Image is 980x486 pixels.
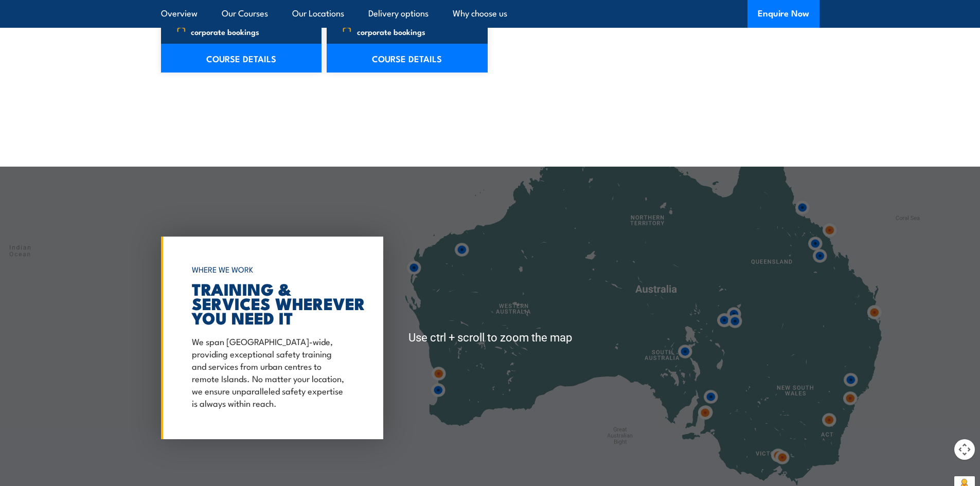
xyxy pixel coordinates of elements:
[192,335,347,409] p: We span [GEOGRAPHIC_DATA]-wide, providing exceptional safety training and services from urban cen...
[954,439,975,460] button: Map camera controls
[161,44,322,73] a: COURSE DETAILS
[192,281,347,325] h2: TRAINING & SERVICES WHEREVER YOU NEED IT
[192,260,347,279] h6: WHERE WE WORK
[191,17,304,37] span: Individuals, small groups or corporate bookings
[327,44,488,73] a: COURSE DETAILS
[357,17,470,37] span: Individuals, small groups or corporate bookings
